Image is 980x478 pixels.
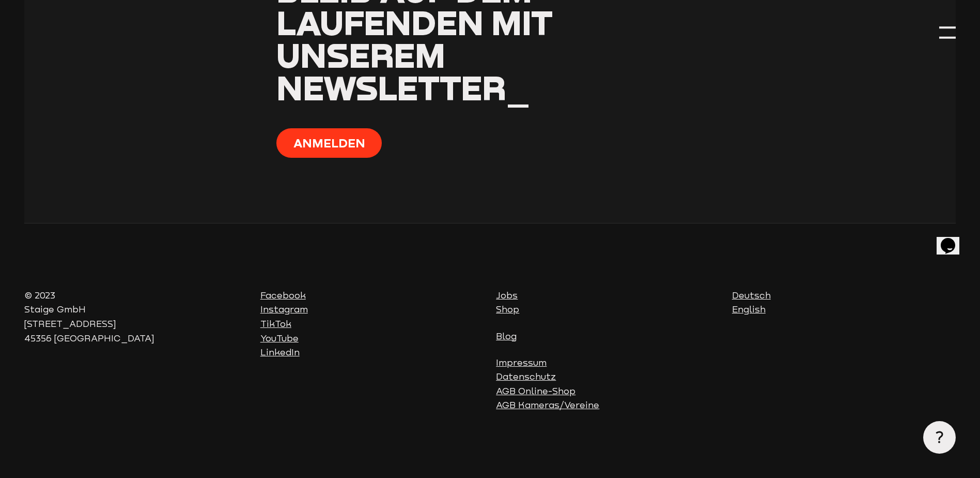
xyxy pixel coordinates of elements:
button: Anmelden [276,128,382,158]
span: Newsletter_ [276,67,530,108]
a: LinkedIn [260,347,300,357]
a: Impressum [496,357,547,368]
a: Instagram [260,304,308,315]
p: © 2023 Staige GmbH [STREET_ADDRESS] 45356 [GEOGRAPHIC_DATA] [24,289,248,346]
a: TikTok [260,319,291,329]
a: AGB Online-Shop [496,386,575,396]
a: YouTube [260,333,299,343]
a: Shop [496,304,519,315]
a: Blog [496,331,517,341]
a: AGB Kameras/Vereine [496,400,599,410]
a: Datenschutz [496,371,556,382]
iframe: chat widget [937,223,970,255]
a: Deutsch [732,290,771,301]
a: English [732,304,766,315]
a: Facebook [260,290,306,301]
a: Jobs [496,290,518,301]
